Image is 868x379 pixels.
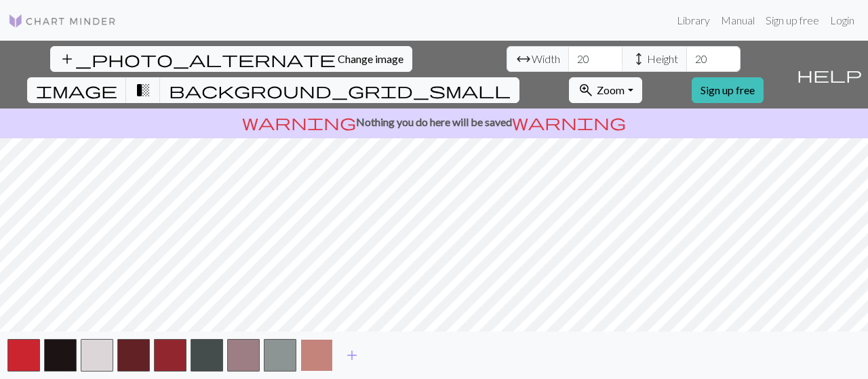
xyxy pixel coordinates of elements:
[36,81,117,100] span: image
[715,7,760,34] a: Manual
[242,113,356,132] span: warning
[631,49,647,68] span: height
[512,113,626,132] span: warning
[335,342,369,368] button: Add color
[597,83,625,96] span: Zoom
[760,7,825,34] a: Sign up free
[8,13,117,29] img: Logo
[338,52,403,65] span: Change image
[5,114,863,130] p: Nothing you do here will be saved
[671,7,715,34] a: Library
[797,65,862,84] span: help
[532,51,560,67] span: Width
[692,77,764,103] a: Sign up free
[825,7,860,34] a: Login
[791,41,868,108] button: Help
[344,346,360,365] span: add
[50,46,412,72] button: Change image
[569,77,642,103] button: Zoom
[135,81,151,100] span: transition_fade
[647,51,678,67] span: Height
[169,81,511,100] span: background_grid_small
[515,49,532,68] span: arrow_range
[59,49,336,68] span: add_photo_alternate
[578,81,594,100] span: zoom_in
